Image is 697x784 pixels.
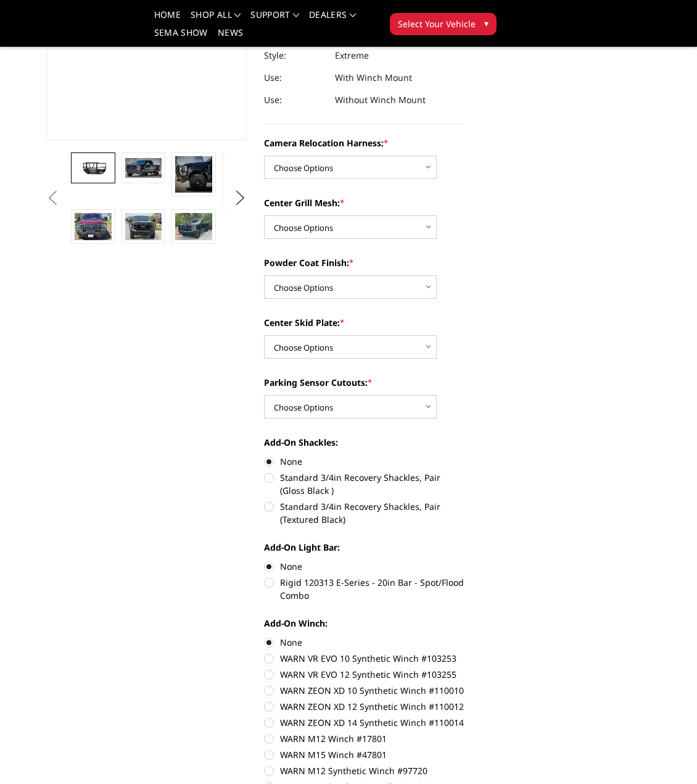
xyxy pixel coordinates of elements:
label: WARN VR EVO 10 Synthetic Winch #103253 [264,652,464,665]
label: None [264,560,464,573]
label: None [264,455,464,468]
img: 2023-2025 Ford F250-350 - T2 Series - Extreme Front Bumper (receiver or winch) [75,213,112,241]
button: Next [231,189,250,207]
dd: Without Winch Mount [335,89,426,111]
label: WARN ZEON XD 14 Synthetic Winch #110014 [264,716,464,729]
dt: Use: [264,67,326,89]
label: Add-On Winch: [264,617,464,630]
label: WARN VR EVO 12 Synthetic Winch #103255 [264,668,464,681]
label: WARN M12 Winch #17801 [264,732,464,745]
span: Select Your Vehicle [398,17,476,30]
label: WARN ZEON XD 12 Synthetic Winch #110012 [264,700,464,713]
img: 2023-2025 Ford F250-350 - T2 Series - Extreme Front Bumper (receiver or winch) [75,157,112,178]
label: None [264,636,464,649]
label: Center Skid Plate: [264,316,464,329]
label: Camera Relocation Harness: [264,136,464,149]
label: WARN M15 Winch #47801 [264,748,464,761]
a: SEMA Show [154,28,208,46]
iframe: Chat Widget [635,725,697,784]
label: Powder Coat Finish: [264,256,464,269]
a: Home [154,10,181,28]
img: 2023-2025 Ford F250-350 - T2 Series - Extreme Front Bumper (receiver or winch) [175,156,212,193]
label: Standard 3/4in Recovery Shackles, Pair (Textured Black) [264,500,464,526]
a: News [218,28,243,46]
a: shop all [191,10,241,28]
label: Standard 3/4in Recovery Shackles, Pair (Gloss Black ) [264,471,464,497]
label: WARN ZEON XD 10 Synthetic Winch #110010 [264,684,464,697]
dd: Extreme [335,44,369,67]
dt: Style: [264,44,326,67]
img: 2023-2025 Ford F250-350 - T2 Series - Extreme Front Bumper (receiver or winch) [175,213,212,241]
label: Rigid 120313 E-Series - 20in Bar - Spot/Flood Combo [264,576,464,602]
button: Select Your Vehicle [390,13,497,35]
a: Dealers [309,10,356,28]
label: Add-On Shackles: [264,436,464,449]
a: Support [250,10,299,28]
dt: Use: [264,89,326,111]
img: 2023-2025 Ford F250-350 - T2 Series - Extreme Front Bumper (receiver or winch) [125,158,162,178]
button: Previous [43,189,62,207]
label: Parking Sensor Cutouts: [264,376,464,389]
label: Center Grill Mesh: [264,196,464,209]
label: WARN M12 Synthetic Winch #97720 [264,764,464,777]
span: ▾ [484,17,489,30]
label: Add-On Light Bar: [264,541,464,554]
dd: With Winch Mount [335,67,412,89]
img: 2023-2025 Ford F250-350 - T2 Series - Extreme Front Bumper (receiver or winch) [125,213,162,241]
